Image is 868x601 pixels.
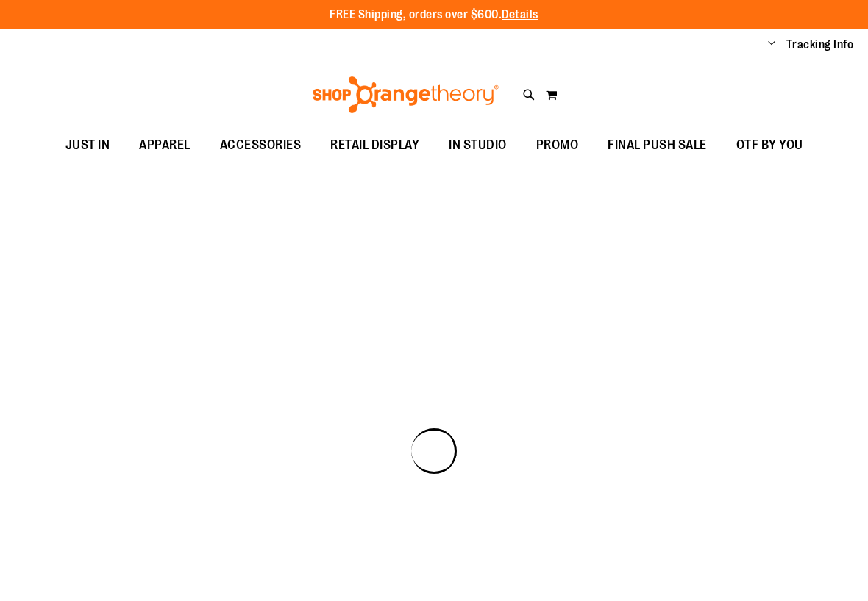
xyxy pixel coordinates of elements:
span: APPAREL [139,129,191,162]
a: OTF BY YOU [722,129,818,162]
span: FINAL PUSH SALE [608,129,707,162]
span: PROMO [536,129,579,162]
a: APPAREL [124,129,205,162]
a: Details [502,8,538,21]
span: IN STUDIO [449,129,507,162]
img: Shop Orangetheory [310,76,501,113]
span: ACCESSORIES [220,129,302,162]
span: RETAIL DISPLAY [330,129,419,162]
a: ACCESSORIES [205,129,316,162]
span: OTF BY YOU [736,129,803,162]
button: Account menu [768,37,775,52]
a: PROMO [522,129,594,162]
a: RETAIL DISPLAY [316,129,434,162]
a: JUST IN [51,129,125,162]
a: IN STUDIO [434,129,522,162]
a: FINAL PUSH SALE [593,129,722,162]
p: FREE Shipping, orders over $600. [330,7,538,24]
a: Tracking Info [786,37,854,53]
span: JUST IN [65,129,110,162]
